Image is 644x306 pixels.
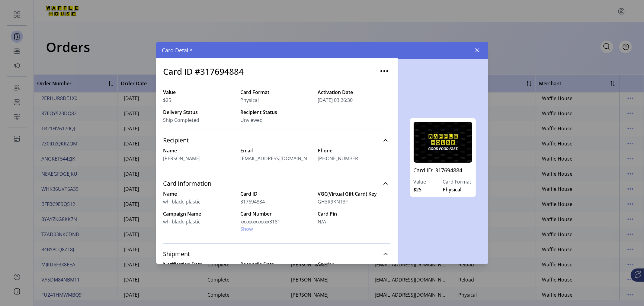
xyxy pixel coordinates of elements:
label: Name [163,147,236,154]
img: menu-additional-horizontal.svg [380,66,389,76]
label: Card Pin [318,210,390,217]
label: Campaign Name [163,210,236,217]
label: Name [163,190,236,197]
span: Recipient [163,137,189,143]
label: Recipient Status [241,109,313,116]
span: xxxxxxxxxxxx3181 [241,218,280,225]
span: [EMAIL_ADDRESS][DOMAIN_NAME] [241,155,313,162]
span: $25 [163,96,171,104]
label: Phone [318,147,390,154]
span: 317694884 [241,198,265,205]
div: Card Information [163,190,390,240]
label: Carrier [318,261,390,268]
label: Card Format [443,178,472,185]
label: Card Format [241,89,313,96]
a: Recipient [163,134,390,147]
span: GH3R9KNT3F [318,198,348,205]
label: Value [163,89,236,96]
span: [DATE] 03:26:30 [318,96,353,104]
img: wh_black_plastic [414,122,472,163]
span: Shipment [163,251,190,257]
a: Shipment [163,247,390,261]
span: N/A [318,218,326,225]
a: Card Information [163,177,390,190]
h3: Card ID #317694884 [163,65,244,78]
label: Card Number [241,210,313,217]
label: Delivery Status [163,109,236,116]
label: Reconcile Date [241,261,313,268]
span: Ship Completed [163,116,200,124]
label: Notification Date [163,261,236,268]
span: $25 [414,186,422,193]
a: Card ID: 317694884 [414,166,472,178]
label: VGC(Virtual Gift Card) Key [318,190,390,197]
label: Value [414,178,443,185]
span: [PHONE_NUMBER] [318,155,360,162]
span: Physical [443,186,462,193]
span: Unviewed [241,116,263,124]
label: Activation Date [318,89,390,96]
div: Recipient [163,147,390,169]
span: Card Details [162,46,193,54]
span: [PERSON_NAME] [163,155,201,162]
span: Card Information [163,181,212,187]
label: Email [241,147,313,154]
span: wh_black_plastic [163,218,201,225]
div: Shipment [163,261,390,303]
span: wh_black_plastic [163,198,201,205]
label: Card ID [241,190,313,197]
span: Physical [241,96,259,104]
